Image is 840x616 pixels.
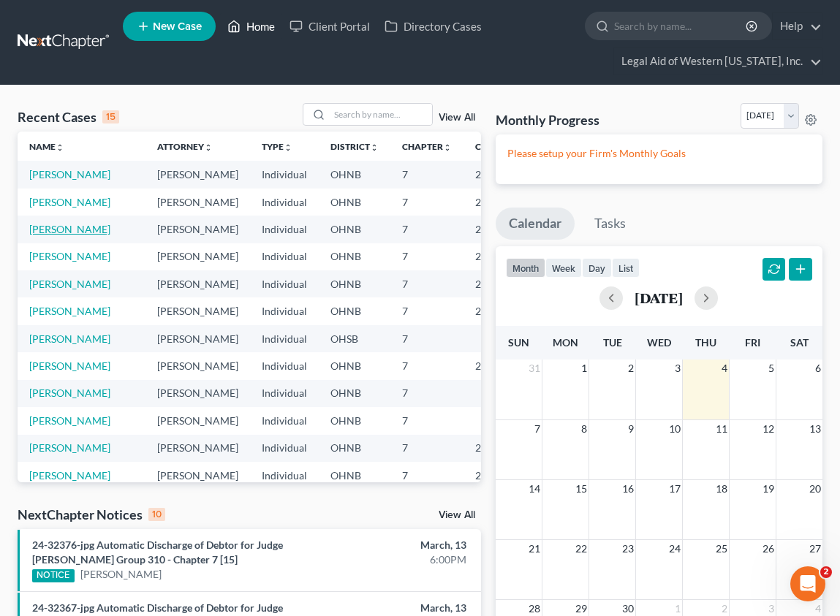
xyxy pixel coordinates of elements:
[496,208,575,240] a: Calendar
[761,540,776,558] span: 26
[148,508,165,521] div: 10
[390,161,463,188] td: 7
[319,325,390,352] td: OHSB
[695,336,716,349] span: Thu
[533,420,542,438] span: 7
[621,480,635,498] span: 16
[331,601,466,615] div: March, 13
[390,297,463,324] td: 7
[714,540,729,558] span: 25
[319,407,390,434] td: OHNB
[720,360,729,377] span: 4
[18,108,119,126] div: Recent Cases
[250,297,319,324] td: Individual
[614,48,822,75] a: Legal Aid of Western [US_STATE], Inc.
[157,141,213,152] a: Attorneyunfold_more
[390,270,463,297] td: 7
[319,189,390,216] td: OHNB
[574,540,589,558] span: 22
[439,510,475,520] a: View All
[761,480,776,498] span: 19
[714,420,729,438] span: 11
[667,480,682,498] span: 17
[390,243,463,270] td: 7
[553,336,578,349] span: Mon
[80,567,162,582] a: [PERSON_NAME]
[808,540,822,558] span: 27
[29,414,110,427] a: [PERSON_NAME]
[319,216,390,243] td: OHNB
[463,189,534,216] td: 25-31486
[319,380,390,407] td: OHNB
[463,270,534,297] td: 25-31868
[319,435,390,462] td: OHNB
[773,13,822,39] a: Help
[714,480,729,498] span: 18
[29,250,110,262] a: [PERSON_NAME]
[767,360,776,377] span: 5
[673,360,682,377] span: 3
[220,13,282,39] a: Home
[204,143,213,152] i: unfold_more
[145,380,250,407] td: [PERSON_NAME]
[545,258,582,278] button: week
[377,13,489,39] a: Directory Cases
[153,21,202,32] span: New Case
[250,243,319,270] td: Individual
[250,462,319,489] td: Individual
[527,540,542,558] span: 21
[506,258,545,278] button: month
[330,141,379,152] a: Districtunfold_more
[443,143,452,152] i: unfold_more
[250,216,319,243] td: Individual
[29,469,110,482] a: [PERSON_NAME]
[390,325,463,352] td: 7
[463,462,534,489] td: 25-31772
[145,352,250,379] td: [PERSON_NAME]
[145,407,250,434] td: [PERSON_NAME]
[29,168,110,180] a: [PERSON_NAME]
[390,435,463,462] td: 7
[463,435,534,462] td: 24-31810
[145,216,250,243] td: [PERSON_NAME]
[145,297,250,324] td: [PERSON_NAME]
[667,420,682,438] span: 10
[29,387,110,399] a: [PERSON_NAME]
[390,189,463,216] td: 7
[574,480,589,498] span: 15
[29,305,110,317] a: [PERSON_NAME]
[627,360,635,377] span: 2
[790,336,809,349] span: Sat
[319,270,390,297] td: OHNB
[507,146,811,161] p: Please setup your Firm's Monthly Goals
[250,270,319,297] td: Individual
[250,325,319,352] td: Individual
[319,297,390,324] td: OHNB
[29,332,110,345] a: [PERSON_NAME]
[390,380,463,407] td: 7
[390,462,463,489] td: 7
[319,243,390,270] td: OHNB
[102,110,119,123] div: 15
[463,352,534,379] td: 25-31842
[250,352,319,379] td: Individual
[250,407,319,434] td: Individual
[463,161,534,188] td: 25-31881
[145,189,250,216] td: [PERSON_NAME]
[145,161,250,188] td: [PERSON_NAME]
[402,141,452,152] a: Chapterunfold_more
[808,480,822,498] span: 20
[29,223,110,235] a: [PERSON_NAME]
[814,360,822,377] span: 6
[262,141,292,152] a: Typeunfold_more
[331,538,466,552] div: March, 13
[319,462,390,489] td: OHNB
[527,360,542,377] span: 31
[761,420,776,438] span: 12
[496,111,599,129] h3: Monthly Progress
[29,141,64,152] a: Nameunfold_more
[463,243,534,270] td: 25-31629
[581,208,639,240] a: Tasks
[582,258,612,278] button: day
[145,325,250,352] td: [PERSON_NAME]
